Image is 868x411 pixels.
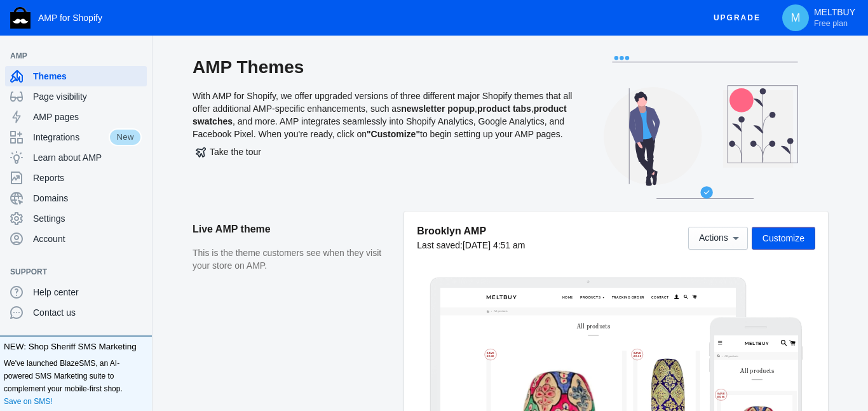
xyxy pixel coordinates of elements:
[814,7,855,29] p: MELTBUY
[714,6,761,29] span: Upgrade
[763,233,804,243] span: Customize
[33,151,142,164] span: Learn about AMP
[31,56,72,69] span: All products
[402,15,492,48] a: Products
[109,128,142,146] span: New
[814,18,848,29] span: Free plan
[193,212,391,247] h2: Live AMP theme
[10,7,31,29] img: Shop Sheriff Logo
[5,160,39,192] p: Save £0.66
[4,395,53,408] a: Save on SMS!
[10,93,245,119] h1: All products
[10,50,129,62] span: AMP
[193,140,264,163] button: Take the tour
[417,239,525,252] div: Last saved:
[196,147,261,157] span: Take the tour
[562,182,595,215] p: Save £0.65
[401,104,475,114] b: newsletter popup
[33,111,142,123] span: AMP pages
[752,227,815,250] button: Customize
[33,131,109,144] span: Integrations
[5,208,147,229] a: Settings
[33,232,142,245] span: Account
[804,347,853,396] iframe: Drift Widget Chat Controller
[703,6,771,30] button: Upgrade
[5,147,147,168] a: Learn about AMP
[157,65,198,77] span: All products
[699,233,728,243] span: Actions
[463,240,526,250] span: [DATE] 4:51 am
[135,102,764,129] h1: All products
[24,56,26,69] span: ›
[5,107,147,127] a: AMP pages
[129,53,149,58] button: Add a sales channel
[193,104,567,126] b: product swatches
[38,13,102,23] span: AMP for Shopify
[477,104,531,114] b: product tabs
[149,65,151,77] span: ›
[33,306,142,319] span: Contact us
[349,15,400,48] a: Home
[367,129,420,139] b: "Customize"
[612,15,681,48] a: Contact
[193,247,391,272] p: This is the theme customers see when they visit your store on AMP.
[33,286,142,299] span: Help center
[33,212,142,225] span: Settings
[10,266,129,278] span: Support
[131,182,165,215] p: Save £0.66
[135,19,253,41] a: MELTBUY
[33,90,142,103] span: Page visibility
[5,66,147,86] a: Themes
[5,188,147,208] a: Domains
[5,127,147,147] a: IntegrationsNew
[5,168,147,188] a: Reports
[495,15,610,48] a: Tracking Order
[5,86,147,107] a: Page visibility
[69,17,186,34] a: MELTBUY
[5,229,147,249] a: Account
[789,11,802,24] span: M
[5,302,147,323] a: Contact us
[129,269,149,274] button: Add a sales channel
[33,192,142,205] span: Domains
[33,70,142,83] span: Themes
[193,56,574,212] div: With AMP for Shopify, we offer upgraded versions of three different major Shopify themes that all...
[417,224,525,238] h5: Brooklyn AMP
[33,172,142,184] span: Reports
[688,227,748,250] button: Actions
[193,56,574,79] h2: AMP Themes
